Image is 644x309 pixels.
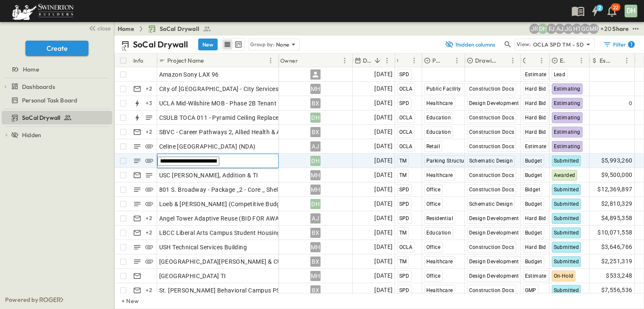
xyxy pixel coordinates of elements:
div: MH [310,271,321,281]
button: Menu [340,55,350,66]
span: Design Development [469,230,519,236]
div: Joshua Russell (joshua.russell@swinerton.com) [529,24,539,34]
button: Menu [409,55,419,66]
span: Hard Bid [525,129,546,135]
button: Create [25,41,88,56]
p: Estimate Status [560,56,565,65]
span: [DATE] [374,141,392,151]
button: DH [624,4,638,18]
div: MH [310,242,321,252]
div: Share [612,25,629,33]
span: $7,556,536 [601,285,633,295]
span: Loeb & [PERSON_NAME] (Competitive Budget) [159,200,288,208]
span: Awarded [554,172,575,178]
div: BX [310,285,321,295]
span: Angel Tower Adaptive Reuse (BID FOR AWARD) [159,214,290,223]
button: Menu [265,55,276,66]
span: Office [426,273,440,279]
button: Menu [508,55,518,66]
nav: breadcrumbs [118,25,216,33]
a: Dashboards [11,81,111,93]
span: [GEOGRAPHIC_DATA][PERSON_NAME] & CUP (NDA) [159,257,304,266]
span: Residential [426,215,453,221]
span: USH Technical Services Building [159,243,247,251]
span: Design Development [469,215,519,221]
div: DH [625,5,637,17]
p: Project Name [167,56,204,65]
span: Budget [525,158,542,164]
div: + 2 [144,127,154,137]
p: Due Date [363,56,371,65]
span: CSULB TOCA 011 - Pyramid Ceiling Replacement [159,113,293,122]
div: table view [221,38,245,51]
div: BX [310,228,321,238]
span: Estimate [525,273,547,279]
span: [DATE] [374,98,392,108]
span: Submitted [554,201,579,207]
span: TM [399,158,407,164]
button: test [630,24,641,34]
span: $12,369,897 [597,185,632,194]
span: Construction Docs [469,129,514,135]
span: SPD [399,100,409,106]
button: Sort [400,56,409,65]
div: MH [310,185,321,195]
span: Estimate [525,72,547,77]
span: [DATE] [374,113,392,122]
p: None [276,40,290,49]
span: $5,993,260 [601,156,633,166]
a: Home [2,63,111,75]
button: Filter1 [600,39,637,50]
p: SoCal Drywall [133,39,188,50]
span: Budget [525,259,542,265]
button: Menu [622,55,632,66]
p: OCLA SPD TM - SD [533,40,584,49]
span: Submitted [554,158,579,164]
span: Submitted [554,259,579,265]
span: Schematic Design [469,201,513,207]
span: Budget [525,172,542,178]
span: $4,895,358 [601,213,633,223]
span: $10,071,558 [597,228,632,237]
span: City of [GEOGRAPHIC_DATA] - City Services Building [159,85,303,93]
span: Hard Bid [525,100,546,106]
span: Parking Structure [426,158,469,164]
span: [DATE] [374,228,392,237]
span: Design Development [469,259,519,265]
span: Hard Bid [525,215,546,221]
h6: 1 [630,41,632,48]
span: Office [426,244,440,250]
span: OCLA [399,115,413,121]
div: + 2 [144,228,154,238]
button: Menu [576,55,586,66]
div: MH [310,170,321,180]
span: SBVC - Career Pathways 2, Allied Health & Aeronautics Bldg's [159,128,328,136]
span: $3,646,766 [601,242,633,252]
span: [DATE] [374,127,392,137]
span: On-Hold [554,273,574,279]
button: 2 [586,3,603,19]
span: Hidden [22,131,41,139]
button: Sort [567,56,576,65]
span: Office [426,187,440,193]
span: [DATE] [374,69,392,79]
span: Education [426,129,451,135]
span: USC [PERSON_NAME], Addition & TI [159,171,258,179]
div: + 2 [144,285,154,295]
h6: 2 [598,5,601,11]
span: OCLA [399,244,413,250]
div: AJ [310,213,321,223]
span: Home [23,65,39,74]
span: [GEOGRAPHIC_DATA] TI [159,272,226,280]
span: [DATE] [374,257,392,266]
div: Daryll Hayward (daryll.hayward@swinerton.com) [538,24,548,34]
button: Sort [300,56,309,65]
span: Estimate [525,143,547,149]
span: [DATE] [374,242,392,252]
span: SPD [399,201,409,207]
p: Drawing Status [475,56,497,65]
button: Sort [612,56,622,65]
div: DH [310,156,321,166]
span: Construction Docs [469,115,514,121]
button: New [198,39,218,50]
